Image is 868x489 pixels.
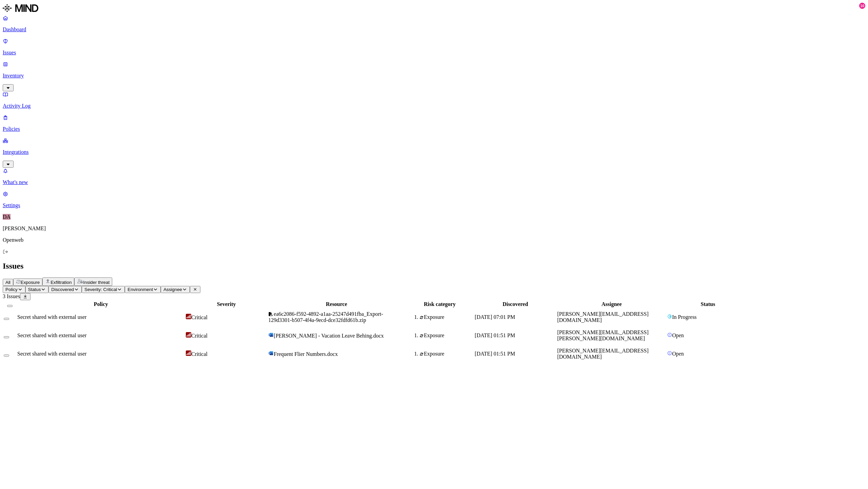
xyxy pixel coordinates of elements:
[3,73,865,79] p: Inventory
[672,314,696,320] span: In Progress
[17,332,86,338] span: Secret shared with external user
[268,311,383,323] span: ea6c2086-f592-4892-a1aa-25247d491fba_Export-129d3301-b507-4f4a-9ecd-dce32fdfd61b.zip
[17,351,86,357] span: Secret shared with external user
[3,3,38,14] img: MIND
[3,3,865,15] a: MIND
[557,311,648,323] span: [PERSON_NAME][EMAIL_ADDRESS][DOMAIN_NAME]
[3,26,865,33] p: Dashboard
[5,287,18,292] span: Policy
[475,351,515,357] span: [DATE] 01:51 PM
[557,301,666,307] div: Assignee
[419,351,473,357] div: Exposure
[672,332,684,338] span: Open
[17,301,184,307] div: Policy
[127,287,153,292] span: Environment
[406,301,473,307] div: Risk category
[672,351,684,357] span: Open
[191,333,208,339] span: Critical
[859,3,865,9] div: 10
[51,287,74,292] span: Discovered
[268,301,405,307] div: Resource
[667,301,748,307] div: Status
[3,61,865,90] a: Inventory
[4,318,9,320] button: Select row
[667,314,672,319] img: status-in-progress.svg
[667,351,672,356] img: status-open.svg
[3,293,20,299] span: 3 Issues
[5,280,11,285] span: All
[7,305,13,307] button: Select all
[17,314,86,320] span: Secret shared with external user
[21,280,40,285] span: Exposure
[3,149,865,155] p: Integrations
[28,287,41,292] span: Status
[186,350,191,356] img: severity-critical.svg
[475,332,515,338] span: [DATE] 01:51 PM
[186,314,191,319] img: severity-critical.svg
[3,126,865,132] p: Policies
[475,301,556,307] div: Discovered
[191,314,208,320] span: Critical
[186,301,267,307] div: Severity
[3,237,865,243] p: Openweb
[274,351,338,357] span: Frequent Flier Numbers.docx
[475,314,515,320] span: [DATE] 07:01 PM
[557,329,648,341] span: [PERSON_NAME][EMAIL_ADDRESS][PERSON_NAME][DOMAIN_NAME]
[419,332,473,339] div: Exposure
[191,351,208,357] span: Critical
[3,114,865,132] a: Policies
[3,261,865,271] h2: Issues
[3,138,865,167] a: Integrations
[163,287,182,292] span: Assignee
[4,355,9,357] button: Select row
[3,103,865,109] p: Activity Log
[274,333,384,339] span: [PERSON_NAME] - Vacation Leave Behing.docx
[3,50,865,56] p: Issues
[186,332,191,338] img: severity-critical.svg
[3,168,865,185] a: What's new
[419,314,473,320] div: Exposure
[3,91,865,109] a: Activity Log
[557,348,648,360] span: [PERSON_NAME][EMAIL_ADDRESS][DOMAIN_NAME]
[4,336,9,338] button: Select row
[3,191,865,209] a: Settings
[268,332,274,338] img: microsoft-word.svg
[3,202,865,209] p: Settings
[3,214,11,220] span: DA
[3,15,865,33] a: Dashboard
[667,332,672,337] img: status-open.svg
[268,350,274,356] img: microsoft-word.svg
[3,179,865,185] p: What's new
[84,287,117,292] span: Severity: Critical
[3,38,865,56] a: Issues
[83,280,110,285] span: Insider threat
[51,280,72,285] span: Exfiltration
